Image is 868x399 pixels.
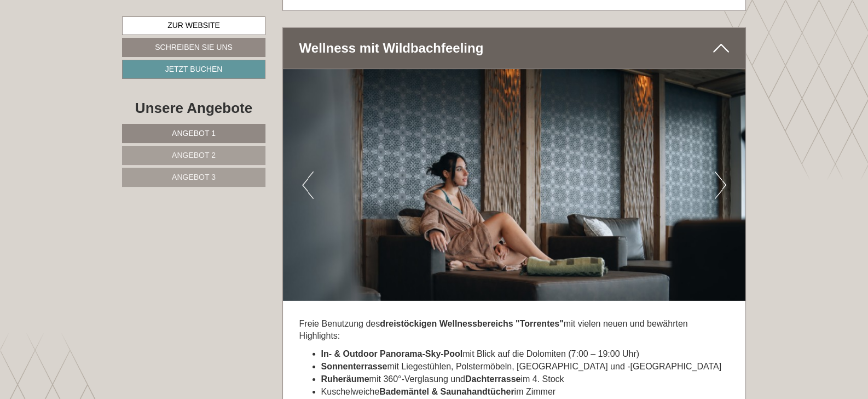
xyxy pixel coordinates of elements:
div: Unsere Angebote [122,98,265,118]
button: Previous [302,172,314,199]
li: Kuschelweiche im Zimmer [321,386,730,398]
span: Angebot 3 [172,173,216,181]
strong: Bademäntel & Saunahandtücher [379,387,514,396]
span: Angebot 2 [172,151,216,159]
strong: Dachterrasse [465,374,520,384]
strong: Ruheräume [321,374,369,384]
strong: dreistöckigen Wellnessbereichs "Torrentes" [380,319,564,328]
span: Angebot 1 [172,129,216,138]
a: Zur Website [122,16,265,35]
li: mit Blick auf die Dolomiten (7:00 – 19:00 Uhr) [321,348,730,361]
strong: Sonnenterrasse [321,362,387,371]
li: mit 360°-Verglasung und im 4. Stock [321,373,730,386]
strong: In- & Outdoor Panorama-Sky-Pool [321,349,463,358]
a: Jetzt buchen [122,60,265,79]
button: Next [715,172,726,199]
li: mit Liegestühlen, Polstermöbeln, [GEOGRAPHIC_DATA] und -[GEOGRAPHIC_DATA] [321,361,730,373]
div: Wellness mit Wildbachfeeling [283,28,746,69]
p: Freie Benutzung des mit vielen neuen und bewährten Highlights: [299,318,730,343]
a: Schreiben Sie uns [122,38,265,57]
